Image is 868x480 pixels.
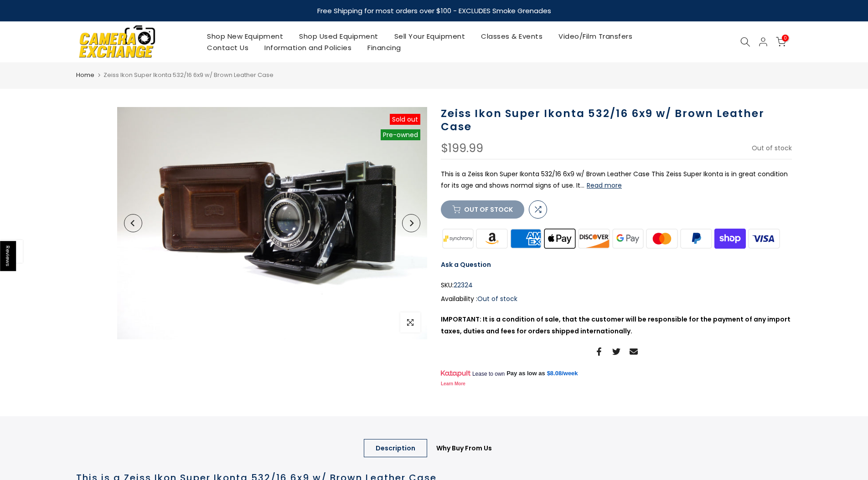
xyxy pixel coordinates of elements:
[611,228,645,250] img: google pay
[257,42,360,53] a: Information and Policies
[747,228,781,250] img: visa
[782,35,789,41] span: 0
[441,228,475,250] img: synchrony
[506,369,545,378] span: Pay as low as
[551,31,641,42] a: Video/Film Transfers
[475,228,509,250] img: amazon payments
[441,280,792,291] div: SKU:
[402,214,420,232] button: Next
[124,214,142,232] button: Previous
[679,228,713,250] img: paypal
[454,280,473,291] span: 22324
[472,370,505,378] span: Lease to own
[441,293,792,305] div: Availability :
[612,346,620,357] a: Share on Twitter
[441,381,465,386] a: Learn More
[103,71,274,79] span: Zeiss Ikon Super Ikonta 532/16 6x9 w/ Brown Leather Case
[713,228,747,250] img: shopify pay
[117,107,427,339] img: Zeiss Ikon Super Ikonta 532/16 6x9 w/ Brown Leather Case Medium Format Equipment - Medium Format ...
[630,346,638,357] a: Share on Email
[364,439,427,457] a: Description
[509,228,543,250] img: american express
[317,6,551,15] strong: Free Shipping for most orders over $100 - EXCLUDES Smoke Grenades
[645,228,679,250] img: master
[776,37,786,47] a: 0
[199,31,291,42] a: Shop New Equipment
[752,143,792,153] span: Out of stock
[473,31,551,42] a: Classes & Events
[441,260,491,269] a: Ask a Question
[595,346,603,357] a: Share on Facebook
[547,369,578,378] a: $8.08/week
[291,31,387,42] a: Shop Used Equipment
[587,181,622,189] button: Read more
[199,42,257,53] a: Contact Us
[441,107,792,133] h1: Zeiss Ikon Super Ikonta 532/16 6x9 w/ Brown Leather Case
[424,439,504,457] a: Why Buy From Us
[441,143,483,154] div: $199.99
[360,42,409,53] a: Financing
[477,294,517,303] span: Out of stock
[386,31,473,42] a: Sell Your Equipment
[577,228,611,250] img: discover
[543,228,577,250] img: apple pay
[441,315,790,335] strong: IMPORTANT: It is a condition of sale, that the customer will be responsible for the payment of an...
[76,71,94,80] a: Home
[441,169,792,191] p: This is a Zeiss Ikon Super Ikonta 532/16 6x9 w/ Brown Leather Case This Zeiss Super Ikonta is in ...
